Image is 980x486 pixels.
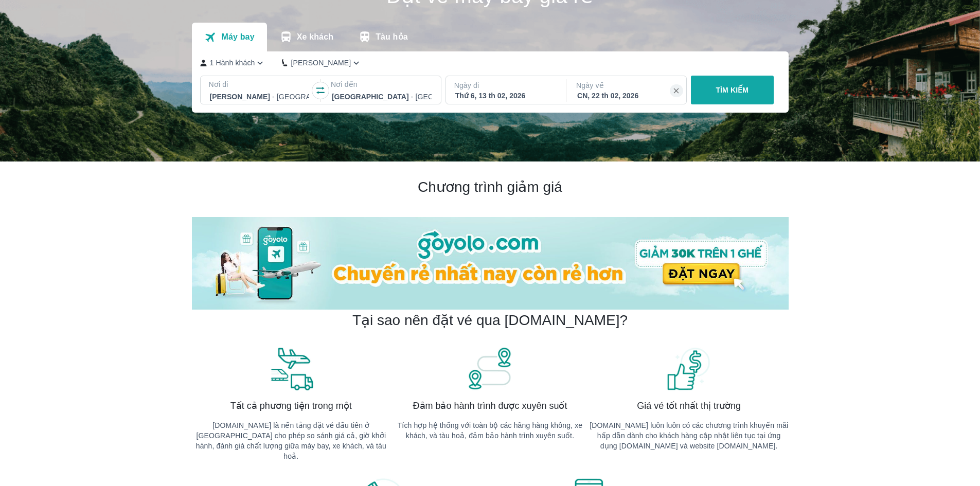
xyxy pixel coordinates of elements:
span: Đảm bảo hành trình được xuyên suốt [413,400,567,412]
h2: Chương trình giảm giá [192,178,789,196]
span: Tất cả phương tiện trong một [230,400,352,412]
img: banner [666,346,712,391]
p: Tàu hỏa [376,32,408,42]
button: TÌM KIẾM [691,76,774,104]
div: CN, 22 th 02, 2026 [577,91,677,101]
p: Ngày đi [454,80,556,91]
p: Xe khách [297,32,333,42]
span: Giá vé tốt nhất thị trường [637,400,741,412]
p: [DOMAIN_NAME] là nền tảng đặt vé đầu tiên ở [GEOGRAPHIC_DATA] cho phép so sánh giá cả, giờ khởi h... [192,420,391,461]
div: Thứ 6, 13 th 02, 2026 [455,91,555,101]
p: Nơi đến [331,79,433,89]
p: Ngày về [576,80,678,91]
p: [DOMAIN_NAME] luôn luôn có các chương trình khuyến mãi hấp dẫn dành cho khách hàng cập nhật liên ... [590,420,789,451]
p: TÌM KIẾM [716,85,749,95]
img: banner [268,346,314,391]
p: Nơi đi [209,79,311,89]
div: transportation tabs [192,23,420,51]
p: Tích hợp hệ thống với toàn bộ các hãng hàng không, xe khách, và tàu hoả, đảm bảo hành trình xuyên... [390,420,590,441]
button: [PERSON_NAME] [282,58,362,68]
img: banner [467,346,513,391]
img: banner-home [192,217,789,310]
button: 1 Hành khách [200,58,266,68]
h2: Tại sao nên đặt vé qua [DOMAIN_NAME]? [352,311,628,330]
p: Máy bay [221,32,254,42]
p: [PERSON_NAME] [291,58,351,68]
p: 1 Hành khách [210,58,255,68]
